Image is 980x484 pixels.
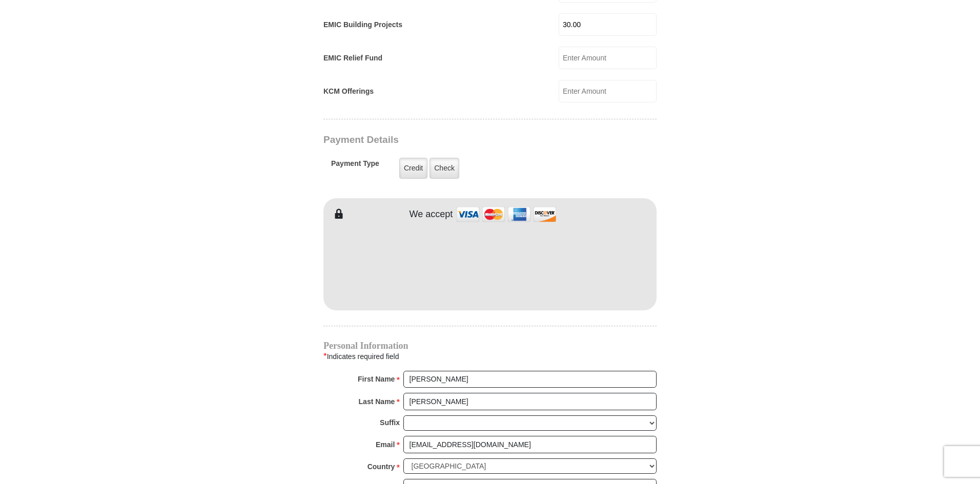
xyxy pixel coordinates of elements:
[367,459,395,474] strong: Country
[323,134,585,146] h3: Payment Details
[323,342,657,350] h4: Personal Information
[331,159,379,173] h5: Payment Type
[380,415,400,430] strong: Suffix
[323,19,402,30] label: EMIC Building Projects
[559,13,657,36] input: Enter Amount
[358,372,395,386] strong: First Name
[410,209,453,220] h4: We accept
[376,437,395,452] strong: Email
[455,203,558,225] img: credit cards accepted
[323,350,657,363] div: Indicates required field
[323,86,374,97] label: KCM Offerings
[323,53,382,64] label: EMIC Relief Fund
[559,80,657,102] input: Enter Amount
[359,394,395,409] strong: Last Name
[399,158,427,179] label: Credit
[430,158,459,179] label: Check
[559,47,657,69] input: Enter Amount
